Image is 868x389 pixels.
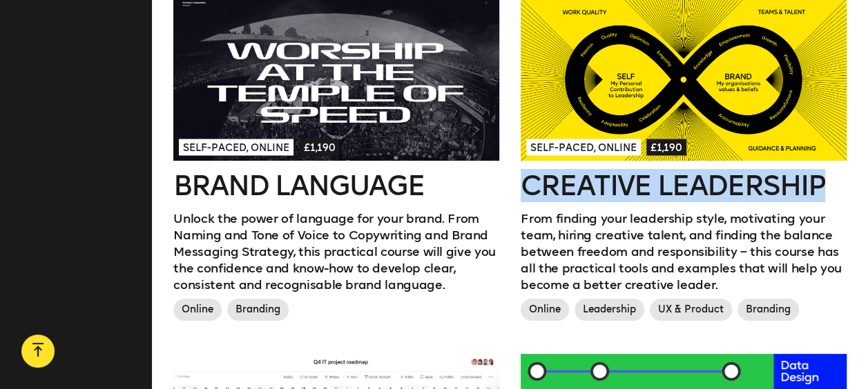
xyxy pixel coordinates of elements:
span: Leadership [575,299,644,321]
span: Online [173,299,222,321]
h2: Creative Leadership [521,172,846,199]
h2: Brand Language [173,172,499,199]
p: Unlock the power of language for your brand. From Naming and Tone of Voice to Copywriting and Bra... [173,210,499,293]
span: UX & Product [650,299,732,321]
span: Online [521,299,569,321]
span: Self-paced, Online [179,139,293,155]
span: Branding [227,299,289,321]
span: £1,190 [646,139,686,155]
span: Branding [737,299,799,321]
p: From finding your leadership style, motivating your team, hiring creative talent, and finding the... [521,210,846,293]
span: £1,190 [299,139,339,155]
span: Self-paced, Online [526,139,641,155]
